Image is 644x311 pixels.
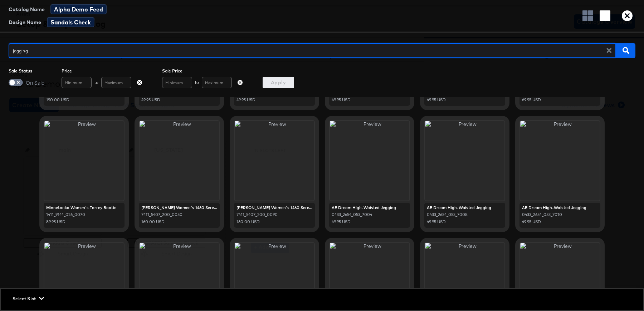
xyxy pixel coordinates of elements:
[141,219,217,225] div: 160.00 USD
[46,97,122,103] div: 190.00 USD
[332,212,408,217] div: 0433_2654_053_7004
[162,68,245,74] span: Sale Price
[10,295,45,302] button: Select Slot
[46,212,122,217] div: 1411_9144_026_0070
[202,77,232,88] input: Maximum
[62,68,145,74] span: Price
[46,219,122,225] div: 89.95 USD
[141,212,217,217] div: 7411_5407_200_0050
[236,205,312,211] div: [PERSON_NAME] Women's 1460 Serena Lined Boot
[522,219,598,225] div: 49.95 USD
[50,4,107,14] span: Alpha Demo Feed
[101,77,131,88] input: Maximum
[9,40,612,55] input: Search by Product ID, Name, Description and so on.
[427,212,503,217] div: 0433_2654_053_7008
[236,97,312,103] div: 49.95 USD
[62,77,92,88] input: Minimum
[522,212,598,217] div: 0433_2654_053_7010
[332,219,408,225] div: 49.95 USD
[236,212,312,217] div: 7411_5407_200_0090
[427,97,503,103] div: 49.95 USD
[94,80,98,85] span: to
[522,205,598,211] div: AE Dream High-Waisted Jegging
[9,68,44,74] span: Sale Status
[522,97,598,103] div: 69.95 USD
[9,6,45,12] span: Catalog Name
[47,17,94,27] span: Sandals Check
[9,19,41,25] span: Design Name
[236,219,312,225] div: 160.00 USD
[195,80,199,85] span: to
[141,205,217,211] div: [PERSON_NAME] Women's 1460 Serena Lined Boot
[427,219,503,225] div: 49.95 USD
[427,205,503,211] div: AE Dream High-Waisted Jegging
[141,97,217,103] div: 49.95 USD
[13,295,43,302] span: Select Slot
[26,79,44,86] span: On Sale
[162,77,192,88] input: Minimum
[332,205,408,211] div: AE Dream High-Waisted Jegging
[46,205,122,211] div: Minnetonka Women's Torrey Bootie
[332,97,408,103] div: 49.95 USD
